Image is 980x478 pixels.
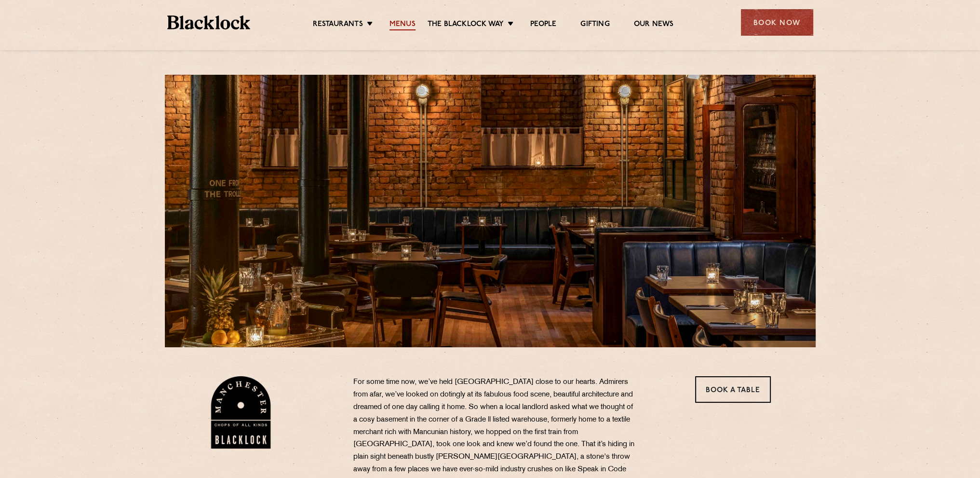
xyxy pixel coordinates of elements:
a: Menus [389,20,416,30]
a: People [530,20,556,30]
a: Book a Table [695,376,771,403]
a: Our News [634,20,674,30]
a: Gifting [580,20,609,30]
a: The Blacklock Way [428,20,504,30]
a: Restaurants [313,20,363,30]
img: BL_Manchester_Logo-bleed.png [209,376,272,449]
img: BL_Textured_Logo-footer-cropped.svg [167,15,251,29]
div: Book Now [741,9,813,36]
